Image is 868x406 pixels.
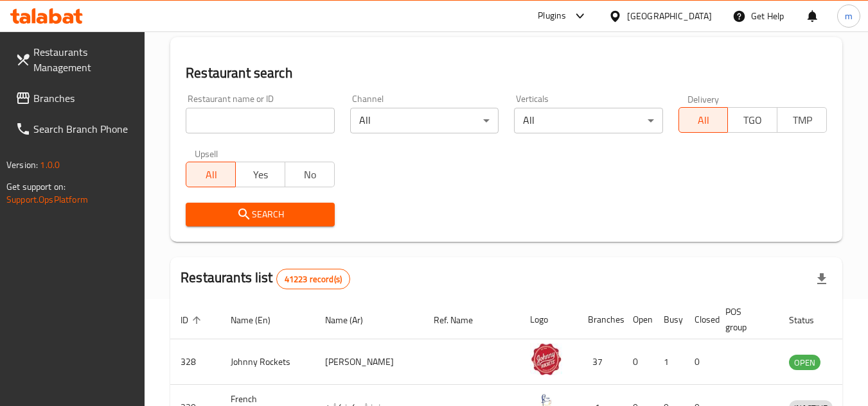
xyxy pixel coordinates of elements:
[520,300,578,339] th: Logo
[6,191,88,208] a: Support.OpsPlatform
[285,162,335,187] button: No
[623,300,653,339] th: Open
[6,178,66,195] span: Get support on:
[350,108,499,133] div: All
[514,108,662,133] div: All
[276,269,350,289] div: Total records count
[530,343,562,375] img: Johnny Rockets
[789,312,831,328] span: Status
[191,165,231,184] span: All
[538,8,566,24] div: Plugins
[653,300,684,339] th: Busy
[678,107,729,133] button: All
[687,94,720,103] label: Delivery
[181,312,205,328] span: ID
[290,165,330,184] span: No
[684,300,715,339] th: Closed
[33,90,135,106] span: Branches
[195,149,218,158] label: Upsell
[33,44,135,75] span: Restaurants Management
[181,268,350,289] h2: Restaurants list
[789,355,820,370] span: OPEN
[578,300,623,339] th: Branches
[186,108,334,133] input: Search for restaurant name or ID..
[40,156,60,173] span: 1.0.0
[33,121,135,137] span: Search Branch Phone
[170,339,220,385] td: 328
[186,162,236,187] button: All
[196,207,324,223] span: Search
[277,273,350,285] span: 41223 record(s)
[325,312,380,328] span: Name (Ar)
[806,264,837,294] div: Export file
[6,156,38,173] span: Version:
[733,111,772,130] span: TGO
[186,63,827,83] h2: Restaurant search
[5,37,145,83] a: Restaurants Management
[725,304,763,335] span: POS group
[434,312,490,328] span: Ref. Name
[220,339,315,385] td: Johnny Rockets
[777,107,827,133] button: TMP
[578,339,623,385] td: 37
[627,9,712,23] div: [GEOGRAPHIC_DATA]
[235,162,285,187] button: Yes
[241,165,280,184] span: Yes
[845,9,853,23] span: m
[231,312,287,328] span: Name (En)
[783,111,822,130] span: TMP
[789,355,820,370] div: OPEN
[653,339,684,385] td: 1
[5,114,145,144] a: Search Branch Phone
[5,83,145,114] a: Branches
[186,203,334,226] button: Search
[684,339,715,385] td: 0
[623,339,653,385] td: 0
[727,107,777,133] button: TGO
[315,339,423,385] td: [PERSON_NAME]
[684,111,723,130] span: All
